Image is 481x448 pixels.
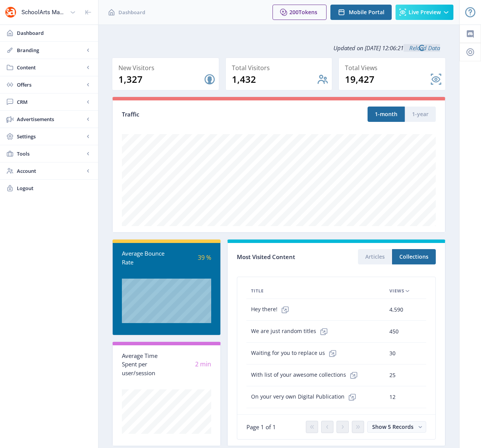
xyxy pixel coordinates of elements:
[273,5,327,20] button: 200Tokens
[251,324,332,339] span: We are just random titles
[345,73,430,85] div: 19,427
[330,5,392,20] button: Mobile Portal
[358,249,392,264] button: Articles
[392,249,436,264] button: Collections
[251,389,360,405] span: On your very own Digital Publication
[345,62,442,73] div: Total Views
[409,9,441,15] span: Live Preview
[251,346,340,361] span: Waiting for you to replace us
[17,115,84,123] span: Advertisements
[5,6,17,18] img: properties.app_icon.png
[21,4,67,21] div: SchoolArts Magazine
[299,8,317,16] span: Tokens
[405,107,436,122] button: 1-year
[396,5,453,20] button: Live Preview
[122,249,167,266] div: Average Bounce Rate
[122,351,167,377] div: Average Time Spent per user/session
[232,73,317,85] div: 1,432
[372,423,414,430] span: Show 5 Records
[198,253,211,262] span: 39 %
[237,251,336,263] div: Most Visited Content
[17,184,92,192] span: Logout
[118,8,145,16] span: Dashboard
[389,286,404,295] span: Views
[118,62,216,73] div: New Visitors
[17,133,84,140] span: Settings
[404,44,440,52] a: Reload Data
[389,392,396,402] span: 12
[246,423,276,431] span: Page 1 of 1
[349,9,384,15] span: Mobile Portal
[112,38,446,57] div: Updated on [DATE] 12:06:21
[17,64,84,71] span: Content
[251,286,264,295] span: Title
[167,360,212,369] div: 2 min
[232,62,329,73] div: Total Visitors
[17,46,84,54] span: Branding
[118,73,204,85] div: 1,327
[389,371,396,380] span: 25
[17,81,84,89] span: Offers
[368,107,405,122] button: 1-month
[251,368,361,383] span: With list of your awesome collections
[251,302,293,317] span: Hey there!
[17,29,92,37] span: Dashboard
[122,110,279,119] div: Traffic
[17,98,84,106] span: CRM
[389,349,396,358] span: 30
[389,305,403,314] span: 4,590
[17,150,84,158] span: Tools
[367,421,426,433] button: Show 5 Records
[389,327,399,336] span: 450
[17,167,84,175] span: Account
